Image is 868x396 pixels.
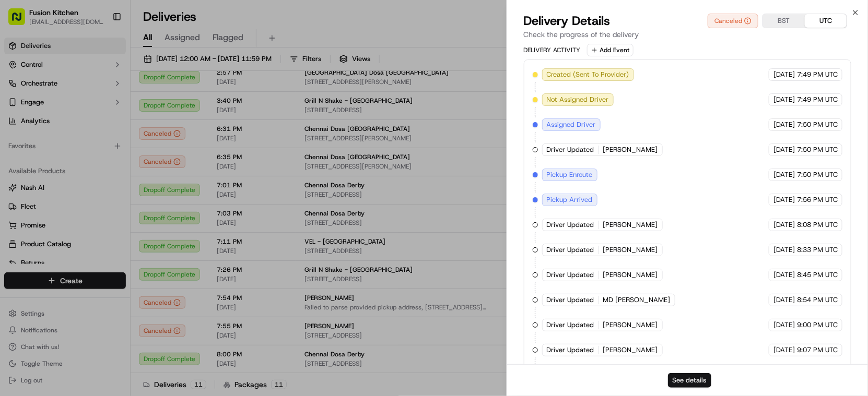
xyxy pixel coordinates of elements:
[773,245,795,255] span: [DATE]
[22,100,41,118] img: 1732323095091-59ea418b-cfe3-43c8-9ae0-d0d06d6fd42c
[603,270,658,280] span: [PERSON_NAME]
[10,152,27,169] img: Dianne Alexi Soriano
[27,67,188,78] input: Got a question? Start typing here...
[524,29,852,40] p: Check the progress of the delivery
[773,170,795,179] span: [DATE]
[99,233,168,244] span: API Documentation
[763,14,805,28] button: BST
[40,190,62,198] span: [DATE]
[104,259,126,267] span: Pylon
[668,373,711,388] button: See details
[797,345,838,355] span: 9:07 PM UTC
[547,245,594,255] span: Driver Updated
[547,295,594,305] span: Driver Updated
[146,162,168,170] span: [DATE]
[773,145,795,154] span: [DATE]
[797,70,838,79] span: 7:49 PM UTC
[21,162,29,171] img: 1736555255976-a54dd68f-1ca7-489b-9aae-adbdc363a1c4
[773,120,795,129] span: [DATE]
[773,345,795,355] span: [DATE]
[34,190,38,198] span: •
[47,100,171,110] div: Start new chat
[773,95,795,104] span: [DATE]
[32,162,138,170] span: [PERSON_NAME] [PERSON_NAME]
[84,229,172,248] a: 💻API Documentation
[547,195,593,205] span: Pickup Arrived
[603,345,658,355] span: [PERSON_NAME]
[547,270,594,280] span: Driver Updated
[547,320,594,330] span: Driver Updated
[773,220,795,230] span: [DATE]
[805,14,847,28] button: UTC
[603,220,658,230] span: [PERSON_NAME]
[74,258,126,267] a: Powered byPylon
[10,136,70,144] div: Past conversations
[797,320,838,330] span: 9:00 PM UTC
[773,320,795,330] span: [DATE]
[140,162,144,170] span: •
[6,229,84,248] a: 📗Knowledge Base
[10,42,190,58] p: Welcome 👋
[547,70,629,79] span: Created (Sent To Provider)
[603,145,658,154] span: [PERSON_NAME]
[10,100,29,118] img: 1736555255976-a54dd68f-1ca7-489b-9aae-adbdc363a1c4
[524,46,581,54] div: Delivery Activity
[10,10,31,31] img: Nash
[797,195,838,205] span: 7:56 PM UTC
[547,345,594,355] span: Driver Updated
[773,195,795,205] span: [DATE]
[773,70,795,79] span: [DATE]
[547,220,594,230] span: Driver Updated
[797,245,838,255] span: 8:33 PM UTC
[708,14,758,28] button: Canceled
[524,13,611,29] span: Delivery Details
[162,134,190,146] button: See all
[797,270,838,280] span: 8:45 PM UTC
[10,234,19,243] div: 📗
[21,233,80,244] span: Knowledge Base
[797,295,838,305] span: 8:54 PM UTC
[797,220,838,230] span: 8:08 PM UTC
[773,270,795,280] span: [DATE]
[603,320,658,330] span: [PERSON_NAME]
[797,170,838,179] span: 7:50 PM UTC
[603,245,658,255] span: [PERSON_NAME]
[797,95,838,104] span: 7:49 PM UTC
[797,145,838,154] span: 7:50 PM UTC
[773,295,795,305] span: [DATE]
[547,145,594,154] span: Driver Updated
[47,110,144,118] div: We're available if you need us!
[547,120,596,129] span: Assigned Driver
[797,120,838,129] span: 7:50 PM UTC
[178,103,190,115] button: Start new chat
[603,295,671,305] span: MD [PERSON_NAME]
[88,234,97,243] div: 💻
[547,170,593,179] span: Pickup Enroute
[587,44,634,56] button: Add Event
[547,95,609,104] span: Not Assigned Driver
